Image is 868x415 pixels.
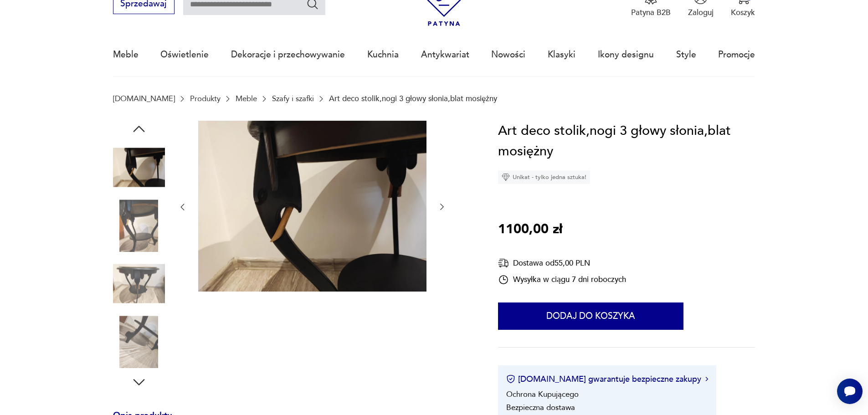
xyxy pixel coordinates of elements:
a: Nowości [491,34,525,76]
a: Promocje [718,34,755,76]
img: Zdjęcie produktu Art deco stolik,nogi 3 głowy słonia,blat mosiężny [113,258,165,310]
p: Zaloguj [688,7,714,18]
a: Meble [113,34,139,76]
img: Ikona dostawy [498,257,509,269]
div: Unikat - tylko jedna sztuka! [498,170,590,184]
a: Produkty [190,94,221,103]
img: Zdjęcie produktu Art deco stolik,nogi 3 głowy słonia,blat mosiężny [198,121,426,292]
p: Patyna B2B [631,7,671,18]
a: Ikony designu [598,34,654,76]
a: Style [676,34,696,76]
a: [DOMAIN_NAME] [113,94,175,103]
a: Oświetlenie [160,34,209,76]
img: Ikona certyfikatu [506,374,515,384]
a: Kuchnia [367,34,399,76]
li: Ochrona Kupującego [506,389,579,400]
iframe: Smartsupp widget button [837,379,863,404]
button: [DOMAIN_NAME] gwarantuje bezpieczne zakupy [506,374,708,385]
h1: Art deco stolik,nogi 3 głowy słonia,blat mosiężny [498,121,755,162]
a: Szafy i szafki [272,94,314,103]
p: 1100,00 zł [498,219,562,240]
div: Wysyłka w ciągu 7 dni roboczych [498,274,626,285]
a: Antykwariat [421,34,469,76]
p: Art deco stolik,nogi 3 głowy słonia,blat mosiężny [329,94,497,103]
a: Klasyki [548,34,575,76]
img: Ikona diamentu [502,173,510,181]
li: Bezpieczna dostawa [506,402,575,413]
div: Dostawa od 55,00 PLN [498,257,626,269]
button: Dodaj do koszyka [498,302,683,330]
a: Sprzedawaj [113,1,175,8]
a: Meble [236,94,257,103]
img: Zdjęcie produktu Art deco stolik,nogi 3 głowy słonia,blat mosiężny [113,200,165,251]
img: Zdjęcie produktu Art deco stolik,nogi 3 głowy słonia,blat mosiężny [113,142,165,194]
img: Ikona strzałki w prawo [705,377,708,381]
a: Dekoracje i przechowywanie [231,34,345,76]
p: Koszyk [731,7,755,18]
img: Zdjęcie produktu Art deco stolik,nogi 3 głowy słonia,blat mosiężny [113,316,165,368]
